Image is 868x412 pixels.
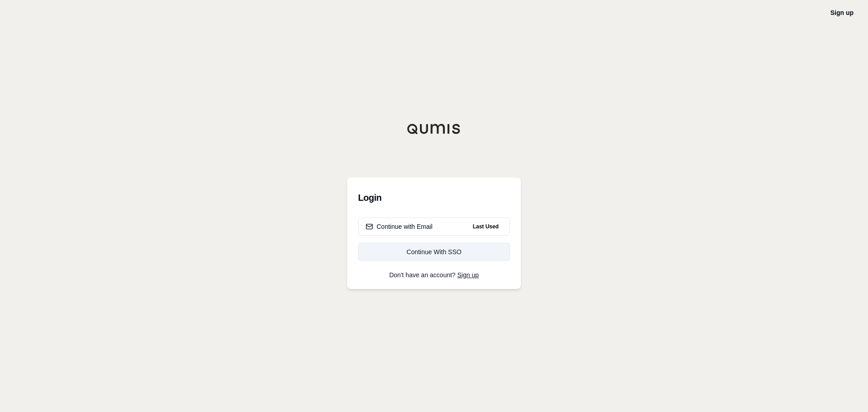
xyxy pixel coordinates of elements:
[358,243,510,261] a: Continue With SSO
[358,218,510,236] button: Continue with EmailLast Used
[407,123,461,134] img: Qumis
[366,222,433,231] div: Continue with Email
[358,189,510,207] h3: Login
[358,272,510,278] p: Don't have an account?
[830,9,854,16] a: Sign up
[469,221,502,232] span: Last Used
[458,271,479,279] a: Sign up
[366,247,502,256] div: Continue With SSO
